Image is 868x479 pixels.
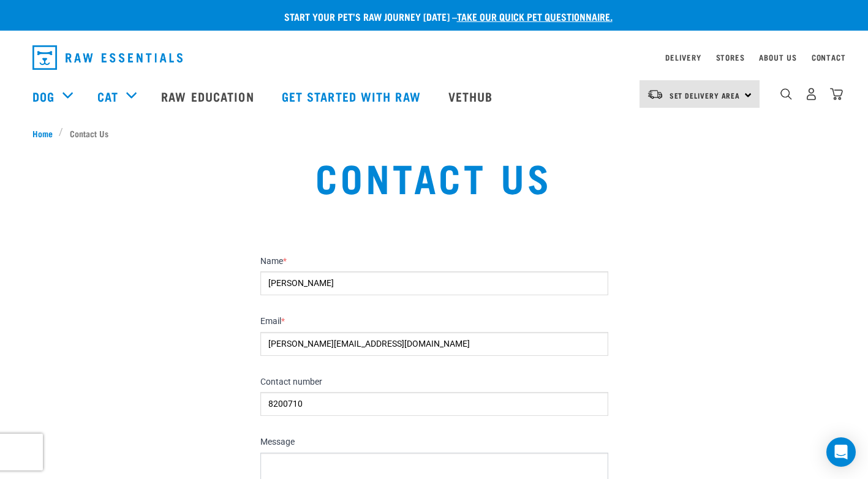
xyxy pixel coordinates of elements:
[805,88,818,100] img: user.png
[260,377,608,388] label: Contact number
[716,55,745,59] a: Stores
[830,88,843,100] img: home-icon@2x.png
[436,72,508,121] a: Vethub
[260,316,608,327] label: Email
[780,88,792,100] img: home-icon-1@2x.png
[260,437,608,448] label: Message
[32,127,53,140] span: Home
[260,256,608,267] label: Name
[812,55,846,59] a: Contact
[32,87,55,105] a: Dog
[149,72,269,121] a: Raw Education
[23,40,846,75] nav: dropdown navigation
[457,13,613,19] a: take our quick pet questionnaire.
[647,89,663,100] img: van-moving.png
[167,154,701,198] h1: Contact Us
[97,87,118,105] a: Cat
[270,72,436,121] a: Get started with Raw
[32,45,183,70] img: Raw Essentials Logo
[826,437,856,467] div: Open Intercom Messenger
[759,55,796,59] a: About Us
[32,127,836,140] nav: breadcrumbs
[670,93,741,97] span: Set Delivery Area
[665,55,701,59] a: Delivery
[32,127,59,140] a: Home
